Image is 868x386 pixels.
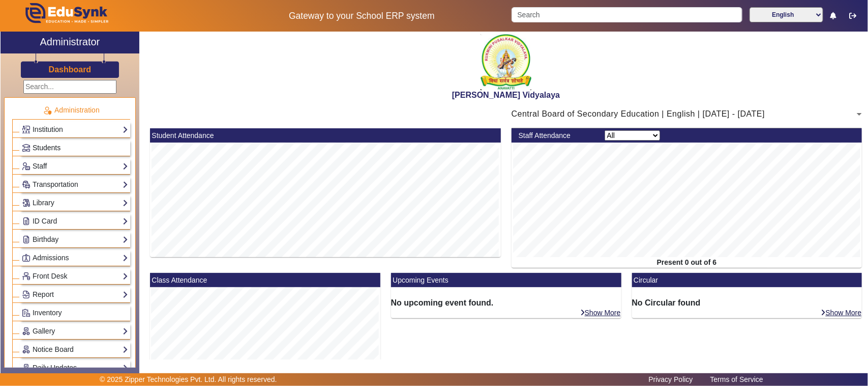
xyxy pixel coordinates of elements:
[223,11,501,21] h5: Gateway to your School ERP system
[49,65,92,74] h3: Dashboard
[705,373,768,386] a: Terms of Service
[40,36,100,48] h2: Administrator
[391,273,621,287] mat-card-header: Upcoming Events
[481,34,531,90] img: 1f9ccde3-ca7c-4581-b515-4fcda2067381
[150,273,380,287] mat-card-header: Class Attendance
[22,142,128,154] a: Students
[1,32,139,53] a: Administrator
[100,374,277,385] p: © 2025 Zipper Technologies Pvt. Ltd. All rights reserved.
[22,307,128,319] a: Inventory
[23,80,116,94] input: Search...
[513,130,599,141] div: Staff Attendance
[12,105,130,116] p: Administration
[33,144,61,152] span: Students
[22,144,30,152] img: Students.png
[43,106,52,115] img: Administration.png
[632,298,862,308] h6: No Circular found
[33,309,62,317] span: Inventory
[22,309,30,317] img: Inventory.png
[144,90,867,100] h2: [PERSON_NAME] Vidyalaya
[48,64,92,75] a: Dashboard
[644,373,698,386] a: Privacy Policy
[632,273,862,287] mat-card-header: Circular
[512,109,765,118] span: Central Board of Secondary Education | English | [DATE] - [DATE]
[821,308,862,317] a: Show More
[391,298,621,308] h6: No upcoming event found.
[150,128,501,143] mat-card-header: Student Attendance
[512,7,742,22] input: Search
[580,308,621,317] a: Show More
[512,257,862,268] div: Present 0 out of 6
